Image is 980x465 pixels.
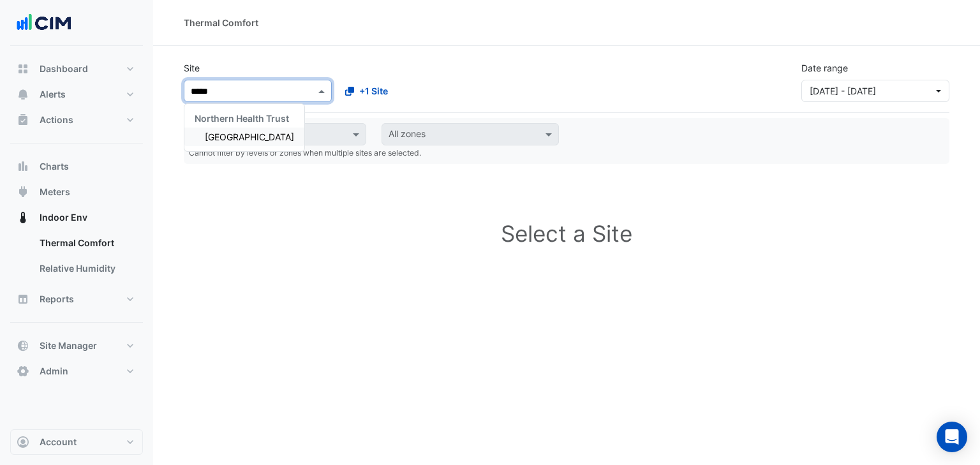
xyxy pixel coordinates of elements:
[205,131,294,142] span: [GEOGRAPHIC_DATA]
[40,160,69,173] span: Charts
[17,160,29,173] app-icon: Charts
[10,333,143,358] button: Site Manager
[40,293,74,306] span: Reports
[359,84,388,98] span: +1 Site
[17,88,29,101] app-icon: Alerts
[17,339,29,352] app-icon: Site Manager
[17,114,29,126] app-icon: Actions
[10,205,143,230] button: Indoor Env
[17,293,29,306] app-icon: Reports
[184,103,305,152] ng-dropdown-panel: Options list
[10,429,143,455] button: Account
[801,80,949,102] button: [DATE] - [DATE]
[801,61,848,75] label: Date range
[337,80,396,102] button: +1 Site
[10,107,143,133] button: Actions
[17,211,29,224] app-icon: Indoor Env
[40,339,97,352] span: Site Manager
[10,154,143,179] button: Charts
[184,16,258,29] div: Thermal Comfort
[29,256,143,281] a: Relative Humidity
[184,61,200,75] label: Site
[10,56,143,82] button: Dashboard
[29,230,143,256] a: Thermal Comfort
[10,179,143,205] button: Meters
[937,422,967,452] div: Open Intercom Messenger
[17,186,29,198] app-icon: Meters
[184,179,949,288] h1: Select a Site
[10,286,143,312] button: Reports
[40,114,73,126] span: Actions
[40,186,70,198] span: Meters
[189,148,421,158] small: Cannot filter by levels or zones when multiple sites are selected.
[10,82,143,107] button: Alerts
[40,436,77,448] span: Account
[387,127,426,144] div: All zones
[17,63,29,75] app-icon: Dashboard
[195,113,289,124] span: Northern Health Trust
[10,230,143,286] div: Indoor Env
[17,365,29,378] app-icon: Admin
[40,211,87,224] span: Indoor Env
[15,10,73,36] img: Company Logo
[810,85,876,96] span: 01 Jun 25 - 31 Aug 25
[40,88,66,101] span: Alerts
[40,365,68,378] span: Admin
[10,358,143,384] button: Admin
[40,63,88,75] span: Dashboard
